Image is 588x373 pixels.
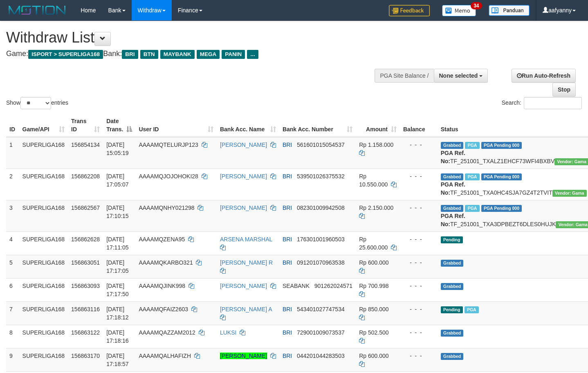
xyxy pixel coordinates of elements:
select: Showentries [20,97,51,109]
span: BRI [283,236,292,243]
button: None selected [434,69,488,83]
span: ISPORT > SUPERLIGA168 [28,50,103,59]
a: [PERSON_NAME] [220,142,267,148]
span: Pending [441,236,463,243]
th: Balance [400,114,438,137]
span: 156854134 [71,142,100,148]
td: SUPERLIGA168 [19,325,68,348]
span: 34 [471,2,482,9]
span: Copy 176301001960503 to clipboard [297,236,345,243]
span: 156863051 [71,259,100,266]
span: AAAAMQZENA95 [139,236,185,243]
span: BRI [283,173,292,180]
td: SUPERLIGA168 [19,137,68,169]
span: [DATE] 17:17:05 [106,259,129,274]
span: MAYBANK [160,50,195,59]
td: 2 [6,169,19,200]
a: ARSENA MARSHAL [220,236,272,243]
span: Grabbed [441,283,464,290]
span: 156862567 [71,204,100,211]
span: 156863170 [71,353,100,359]
span: Grabbed [441,353,464,360]
span: [DATE] 15:05:19 [106,142,129,156]
span: PGA Pending [481,142,522,149]
span: AAAAMQJOJOHOKI28 [139,173,198,180]
span: BRI [283,204,292,211]
span: 156863093 [71,283,100,289]
span: Grabbed [441,205,464,212]
td: SUPERLIGA168 [19,200,68,231]
label: Search: [502,97,582,109]
td: 4 [6,231,19,255]
label: Show entries [6,97,68,109]
h4: Game: Bank: [6,50,384,58]
span: [DATE] 17:17:50 [106,283,129,297]
a: [PERSON_NAME] [220,283,267,289]
span: [DATE] 17:05:07 [106,173,129,188]
span: PANIN [222,50,245,59]
h1: Withdraw List [6,29,384,46]
td: 9 [6,348,19,371]
a: [PERSON_NAME] A [220,306,272,312]
a: [PERSON_NAME] R [220,259,273,266]
span: Copy 729001009073537 to clipboard [297,329,345,336]
span: BRI [122,50,138,59]
span: Copy 044201044283503 to clipboard [297,353,345,359]
span: AAAAMQFAIZ2603 [139,306,188,312]
div: - - - [403,204,434,212]
img: Feedback.jpg [389,5,430,16]
span: 156863122 [71,329,100,336]
span: BRI [283,306,292,312]
span: None selected [439,72,478,79]
th: Amount: activate to sort column ascending [356,114,400,137]
div: - - - [403,141,434,149]
span: ... [247,50,258,59]
span: BRI [283,259,292,266]
span: Pending [441,306,463,313]
th: User ID: activate to sort column ascending [135,114,217,137]
div: - - - [403,305,434,313]
span: Grabbed [441,260,464,267]
td: SUPERLIGA168 [19,301,68,325]
img: Button%20Memo.svg [442,5,476,16]
td: SUPERLIGA168 [19,169,68,200]
img: MOTION_logo.png [6,4,68,16]
td: 6 [6,278,19,301]
td: SUPERLIGA168 [19,231,68,255]
div: - - - [403,235,434,243]
span: 156862628 [71,236,100,243]
span: BTN [140,50,158,59]
span: Copy 901262024571 to clipboard [314,283,352,289]
b: PGA Ref. No: [441,213,465,227]
b: PGA Ref. No: [441,181,465,196]
span: AAAAMQNHY021298 [139,204,194,211]
span: AAAAMQAZZAM2012 [139,329,195,336]
span: AAAAMQJINK998 [139,283,185,289]
span: Grabbed [441,330,464,337]
span: Rp 2.150.000 [359,204,393,211]
span: BRI [283,353,292,359]
th: Bank Acc. Number: activate to sort column ascending [279,114,356,137]
b: PGA Ref. No: [441,150,465,164]
td: 3 [6,200,19,231]
span: Copy 082301009942508 to clipboard [297,204,345,211]
img: panduan.png [489,5,530,16]
span: Rp 1.158.000 [359,142,393,148]
td: SUPERLIGA168 [19,255,68,278]
div: - - - [403,328,434,337]
a: [PERSON_NAME] [220,204,267,211]
span: Copy 561601015054537 to clipboard [297,142,345,148]
th: ID [6,114,19,137]
span: [DATE] 17:18:57 [106,353,129,367]
input: Search: [524,97,582,109]
td: SUPERLIGA168 [19,278,68,301]
span: Grabbed [441,142,464,149]
span: Grabbed [441,173,464,180]
span: Marked by aafsengchandara [465,306,479,313]
th: Date Trans.: activate to sort column descending [103,114,135,137]
th: Bank Acc. Name: activate to sort column ascending [217,114,279,137]
div: - - - [403,352,434,360]
div: - - - [403,282,434,290]
span: [DATE] 17:18:16 [106,329,129,344]
span: MEGA [197,50,220,59]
